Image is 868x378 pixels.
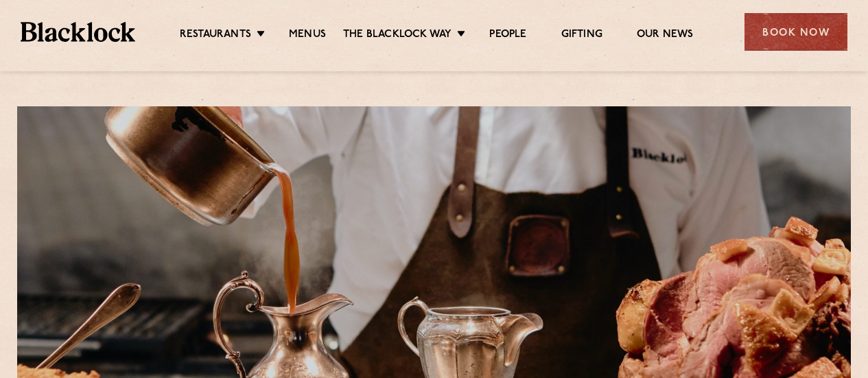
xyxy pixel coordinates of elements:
[343,28,451,43] a: The Blacklock Way
[21,22,135,41] img: BL_Textured_Logo-footer-cropped.svg
[289,28,326,43] a: Menus
[489,28,526,43] a: People
[744,13,847,51] div: Book Now
[180,28,251,43] a: Restaurants
[561,28,602,43] a: Gifting
[637,28,694,43] a: Our News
